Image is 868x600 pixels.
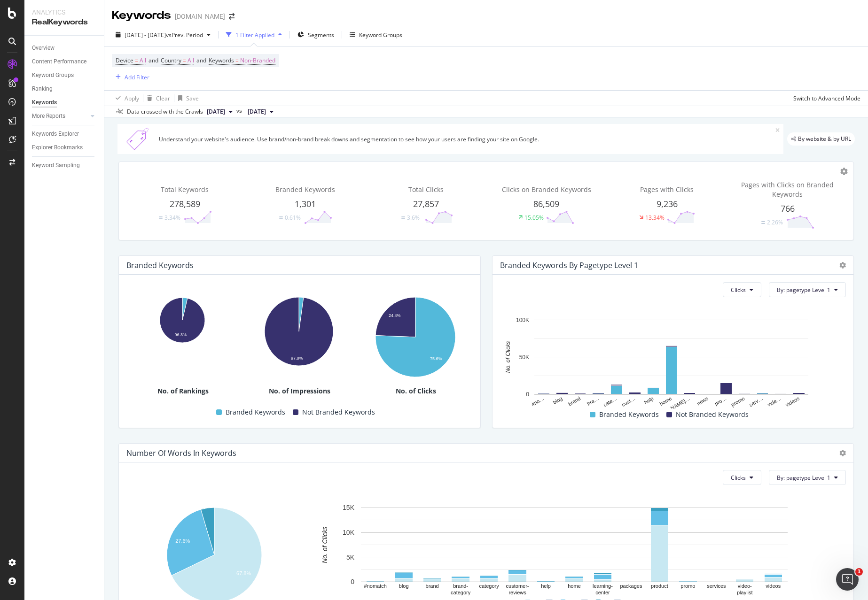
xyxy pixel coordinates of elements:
[516,317,529,323] text: 100K
[125,94,139,102] div: Apply
[500,261,638,270] div: Branded Keywords By pagetype Level 1
[32,98,57,108] div: Keywords
[781,203,795,214] span: 766
[568,583,581,589] text: home
[226,407,285,418] span: Branded Keywords
[240,54,275,67] span: Non-Branded
[737,590,753,595] text: playlist
[430,356,442,361] text: 75.6%
[116,56,133,64] span: Device
[125,31,166,39] span: [DATE] - [DATE]
[658,396,673,407] text: home
[360,292,471,381] div: A chart.
[32,143,97,153] a: Explorer Bookmarks
[855,568,863,576] span: 1
[291,356,303,361] text: 97.8%
[112,71,149,83] button: Add Filter
[126,448,236,458] div: Number Of Words In Keywords
[533,198,559,209] span: 86,509
[676,409,749,420] span: Not Branded Keywords
[248,108,266,116] span: 2025 Aug. 26th
[425,583,438,589] text: brand
[651,583,668,589] text: product
[159,135,775,143] div: Understand your website's audience. Use brand/non-brand break downs and segmentation to see how y...
[112,27,214,42] button: [DATE] - [DATE]vsPrev. Period
[174,332,187,337] text: 96.3%
[643,396,654,406] text: help
[236,107,244,115] span: vs
[343,529,355,536] text: 10K
[321,527,328,564] text: No. of Clicks
[235,31,274,39] div: 1 Filter Applied
[285,214,301,222] div: 0.61%
[188,54,194,67] span: All
[32,57,97,67] a: Content Performance
[143,91,170,106] button: Clear
[244,106,277,117] button: [DATE]
[777,474,830,482] span: By: pagetype Level 1
[112,8,171,23] div: Keywords
[645,214,665,222] div: 13.34%
[500,315,843,408] svg: A chart.
[32,129,79,139] div: Keywords Explorer
[359,31,402,39] div: Keyword Groups
[207,108,225,116] span: 2025 Sep. 23rd
[502,185,591,194] span: Clicks on Branded Keywords
[32,84,97,94] a: Ranking
[767,218,783,226] div: 2.26%
[32,70,74,80] div: Keyword Groups
[121,128,155,150] img: Xn5yXbTLC6GvtKIoinKAiP4Hm0QJ922KvQwAAAAASUVORK5CYII=
[479,583,499,589] text: category
[175,538,190,544] text: 27.6%
[275,185,335,194] span: Branded Keywords
[793,94,860,102] div: Switch to Advanced Mode
[761,221,765,224] img: Equal
[32,84,53,94] div: Ranking
[552,396,563,406] text: blog
[730,396,745,408] text: promo
[175,12,225,21] div: [DOMAIN_NAME]
[567,396,581,407] text: brand
[229,13,235,20] div: arrow-right-arrow-left
[183,56,186,64] span: =
[777,286,830,294] span: By: pagetype Level 1
[32,57,86,67] div: Content Performance
[279,216,283,219] img: Equal
[302,407,375,418] span: Not Branded Keywords
[135,56,138,64] span: =
[140,54,146,67] span: All
[407,214,420,222] div: 3.6%
[680,583,695,589] text: promo
[741,180,834,199] span: Pages with Clicks on Branded Keywords
[236,571,251,577] text: 67.8%
[32,111,65,121] div: More Reports
[32,161,80,170] div: Keyword Sampling
[243,292,355,369] div: A chart.
[294,27,338,42] button: Segments
[126,261,194,270] div: Branded Keywords
[836,568,859,591] iframe: Intercom live chat
[453,583,468,589] text: brand-
[766,583,781,589] text: videos
[126,292,238,343] div: A chart.
[32,8,96,17] div: Analytics
[32,161,97,170] a: Keyword Sampling
[32,43,55,53] div: Overview
[351,578,354,586] text: 0
[707,583,726,589] text: services
[526,391,529,398] text: 0
[32,98,97,108] a: Keywords
[413,198,439,209] span: 27,857
[599,409,659,420] span: Branded Keywords
[389,314,401,318] text: 24.4%
[127,108,203,116] div: Data crossed with the Crawls
[401,216,405,219] img: Equal
[657,198,678,209] span: 9,236
[738,583,752,589] text: video-
[346,27,406,42] button: Keyword Groups
[360,386,472,396] div: No. of Clicks
[790,91,860,106] button: Switch to Advanced Mode
[196,56,206,64] span: and
[235,56,239,64] span: =
[541,583,551,589] text: help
